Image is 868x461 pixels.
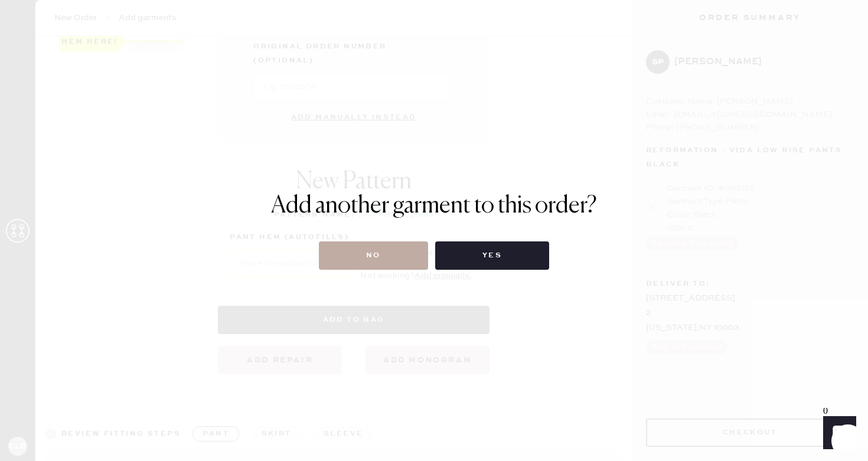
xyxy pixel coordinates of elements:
[435,241,549,270] button: Yes
[271,192,597,220] h1: Add another garment to this order?
[319,241,428,270] button: No
[812,408,863,459] iframe: Front Chat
